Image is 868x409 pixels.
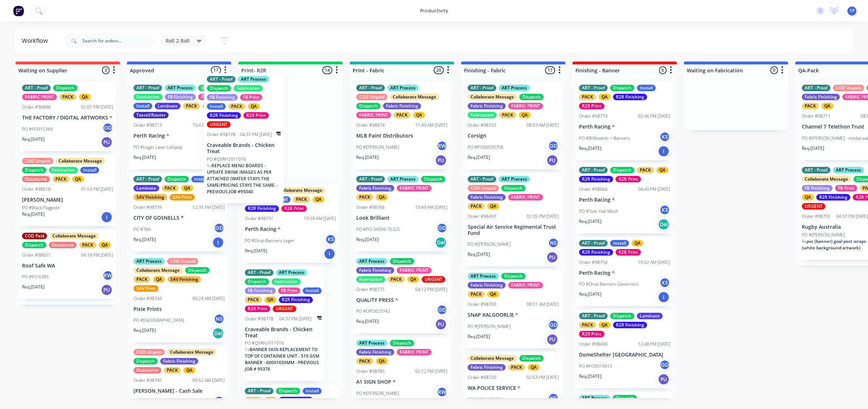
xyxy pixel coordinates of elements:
[850,8,855,14] span: 1P
[166,37,190,45] span: Roll 2 Roll
[417,5,452,16] div: productivity
[22,37,51,45] div: Workflow
[13,5,24,16] img: Factory
[82,34,154,48] input: Search for orders...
